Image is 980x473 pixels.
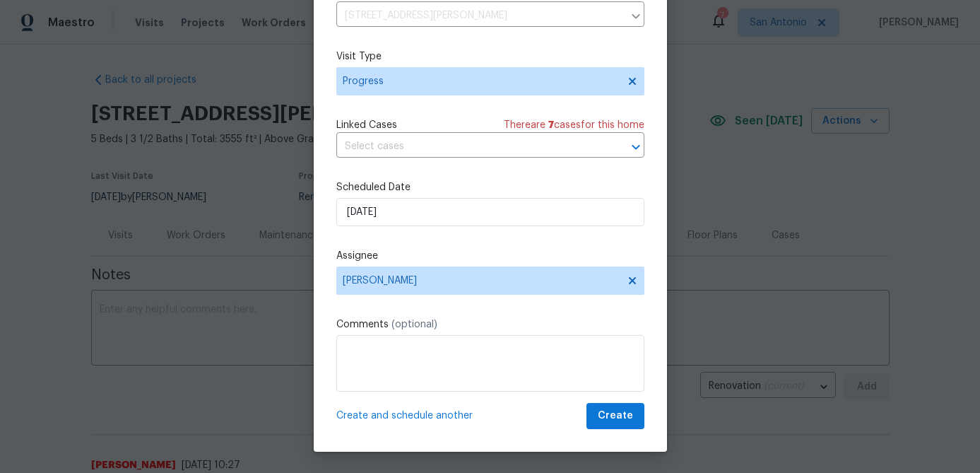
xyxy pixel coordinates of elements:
[548,120,554,130] span: 7
[598,407,633,425] span: Create
[626,137,646,157] button: Open
[343,275,620,286] span: [PERSON_NAME]
[336,5,623,27] input: Enter in an address
[336,118,397,132] span: Linked Cases
[336,198,644,226] input: M/D/YYYY
[504,118,644,132] span: There are case s for this home
[336,49,644,64] label: Visit Type
[586,403,644,429] button: Create
[336,136,605,158] input: Select cases
[336,249,644,263] label: Assignee
[391,320,437,329] span: (optional)
[343,74,618,88] span: Progress
[336,409,473,423] span: Create and schedule another
[336,180,644,194] label: Scheduled Date
[336,317,644,332] label: Comments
